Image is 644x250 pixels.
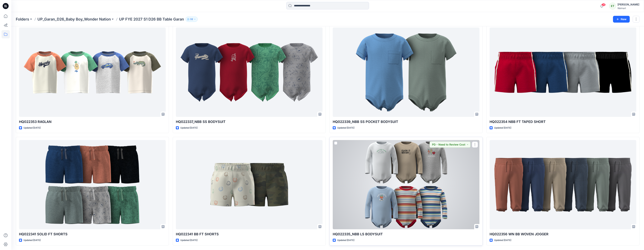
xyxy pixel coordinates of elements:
a: HQ022335_NBB LS BODYSUIT [333,140,479,229]
a: Folders [16,17,29,22]
p: HQ022339_NBB SS POCKET BODYSUIT [333,119,479,124]
p: Updated [DATE] [337,238,354,242]
a: HQ022354 NBB FT TAPED SHORT [490,27,636,117]
a: HQ022341 SOLID FT SHORTS [19,140,166,229]
a: HQ022356 WN BB WOVEN JOGGER [490,140,636,229]
p: Updated [DATE] [24,238,41,242]
p: Updated [DATE] [180,238,197,242]
p: HQ022354 NBB FT TAPED SHORT [490,119,636,124]
p: HQ022353 RAGLAN [19,119,166,124]
p: HQ022335_NBB LS BODYSUIT [333,232,479,237]
a: HQ022353 RAGLAN [19,27,166,117]
p: UP FYE 2027 S1 D26 BB Table Garan [119,17,184,22]
p: 32 [190,17,193,21]
p: Updated [DATE] [494,238,511,242]
a: HQ022337_NBB SS BODYSUIT [176,27,323,117]
p: HQ022341 SOLID FT SHORTS [19,232,166,237]
div: ET [609,3,616,9]
a: UP_Garan_D26_Baby Boy_Wonder Nation [37,17,111,22]
a: HQ022341 BB FT SHORTS [176,140,323,229]
p: Updated [DATE] [337,126,354,130]
button: New [613,16,630,23]
a: HQ022339_NBB SS POCKET BODYSUIT [333,27,479,117]
p: Updated [DATE] [494,126,511,130]
p: HQ022341 BB FT SHORTS [176,232,323,237]
div: [PERSON_NAME] [617,2,639,7]
p: HQ022356 WN BB WOVEN JOGGER [490,232,636,237]
span: 26 [601,3,606,6]
p: Updated [DATE] [180,126,197,130]
p: Updated [DATE] [24,126,41,130]
button: 32 [185,17,198,22]
div: Walmart [617,7,639,10]
p: HQ022337_NBB SS BODYSUIT [176,119,323,124]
